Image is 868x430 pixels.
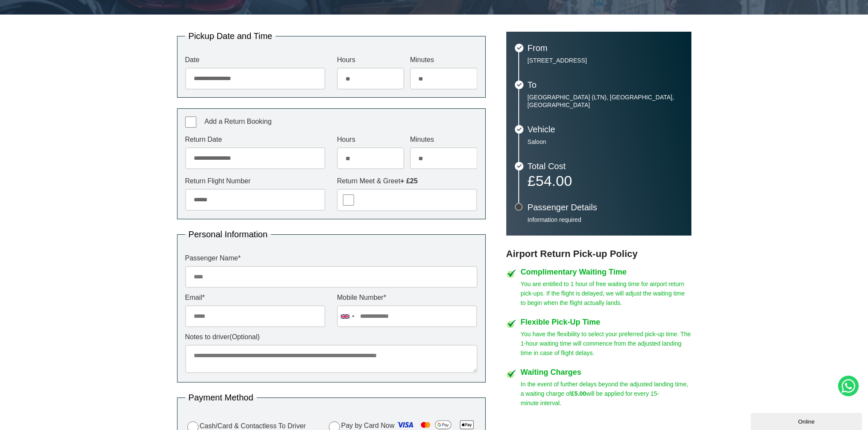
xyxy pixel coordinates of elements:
[185,178,325,185] label: Return Flight Number
[400,177,417,185] strong: + £25
[521,368,691,376] h4: Waiting Charges
[185,116,196,128] input: Add a Return Booking
[185,230,271,239] legend: Personal Information
[528,162,683,170] h3: Total Cost
[185,334,478,340] label: Notes to driver
[521,329,691,358] p: You have the flexibility to select your preferred pick-up time. The 1-hour waiting time will comm...
[751,411,864,430] iframe: chat widget
[571,390,586,397] strong: £5.00
[528,57,683,64] p: [STREET_ADDRESS]
[337,57,404,63] label: Hours
[410,136,477,143] label: Minutes
[521,379,691,408] p: In the event of further delays beyond the adjusted landing time, a waiting charge of will be appl...
[528,125,683,134] h3: Vehicle
[528,44,683,52] h3: From
[410,57,477,63] label: Minutes
[521,268,691,276] h4: Complimentary Waiting Time
[204,118,272,125] span: Add a Return Booking
[230,333,260,340] span: (Optional)
[185,294,325,301] label: Email
[337,294,477,301] label: Mobile Number
[185,136,325,143] label: Return Date
[528,216,683,224] p: Information required
[185,255,478,262] label: Passenger Name
[506,248,691,260] h3: Airport Return Pick-up Policy
[185,57,325,63] label: Date
[528,81,683,89] h3: To
[528,93,683,109] p: [GEOGRAPHIC_DATA] (LTN), [GEOGRAPHIC_DATA], [GEOGRAPHIC_DATA]
[337,136,404,143] label: Hours
[337,178,477,185] label: Return Meet & Greet
[521,318,691,326] h4: Flexible Pick-Up Time
[528,203,683,212] h3: Passenger Details
[185,32,276,40] legend: Pickup Date and Time
[535,173,572,189] span: 54.00
[521,279,691,308] p: You are entitled to 1 hour of free waiting time for airport return pick-ups. If the flight is del...
[337,306,357,327] div: United Kingdom: +44
[528,175,683,187] p: £
[528,138,683,146] p: Saloon
[185,393,257,402] legend: Payment Method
